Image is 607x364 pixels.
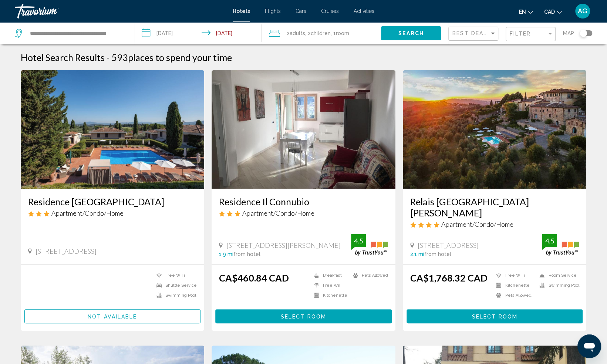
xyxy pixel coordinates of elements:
span: [STREET_ADDRESS][PERSON_NAME] [226,241,341,249]
li: Breakfast [310,272,349,279]
mat-select: Sort by [452,31,496,37]
span: Adults [290,30,305,36]
a: Hotels [233,8,250,14]
span: Filter [510,31,531,37]
img: Hotel image [21,70,205,189]
span: 2 [287,28,305,38]
img: Hotel image [212,70,395,189]
li: Swimming Pool [153,292,197,299]
button: Filter [506,27,556,42]
li: Shuttle Service [153,282,197,289]
h1: Hotel Search Results [21,52,105,63]
span: 1.9 mi [219,251,233,257]
div: 4.5 [542,236,557,245]
span: Map [563,28,574,38]
div: 3 star Apartment [28,209,197,217]
li: Kitchenette [492,282,536,289]
button: Select Room [407,309,583,323]
img: trustyou-badge.svg [351,234,388,256]
button: Change currency [544,6,562,17]
ins: CA$1,768.32 CAD [410,272,488,283]
span: [STREET_ADDRESS] [418,241,479,249]
span: Apartment/Condo/Home [242,209,314,217]
img: trustyou-badge.svg [542,234,579,256]
span: [STREET_ADDRESS] [36,247,97,255]
button: Select Room [215,309,392,323]
span: , 2 [305,28,331,38]
img: Hotel image [403,70,587,189]
a: Residence [GEOGRAPHIC_DATA] [28,196,197,207]
div: 4.5 [351,236,366,245]
span: Apartment/Condo/Home [441,220,513,228]
span: places to spend your time [128,52,232,63]
a: Select Room [407,311,583,319]
span: from hotel [233,251,260,257]
a: Activities [354,8,374,14]
span: CAD [544,9,555,15]
li: Swimming Pool [536,282,579,289]
li: Kitchenette [310,292,349,299]
li: Free WiFi [310,282,349,289]
span: from hotel [424,251,451,257]
li: Room Service [536,272,579,279]
a: Residence Il Connubio [219,196,388,207]
a: Not available [24,311,201,319]
button: Change language [519,6,533,17]
span: , 1 [331,28,349,38]
span: Select Room [281,314,326,320]
a: Cruises [321,8,339,14]
a: Cars [296,8,306,14]
span: Search [398,31,424,37]
a: Travorium [15,4,225,18]
button: Check-in date: Oct 5, 2025 Check-out date: Oct 7, 2025 [134,22,261,44]
span: Apartment/Condo/Home [51,209,124,217]
span: 2.1 mi [410,251,424,257]
ins: CA$460.84 CAD [219,272,289,283]
button: Travelers: 2 adults, 2 children [262,22,381,44]
span: - [107,52,109,63]
li: Pets Allowed [492,292,536,299]
span: Room [336,30,349,36]
h2: 593 [111,52,232,63]
li: Pets Allowed [349,272,388,279]
span: Children [311,30,331,36]
span: AG [578,7,587,15]
span: Best Deals [452,30,491,36]
button: Not available [24,309,201,323]
a: Select Room [215,311,392,319]
button: Toggle map [574,30,592,37]
span: en [519,9,526,15]
li: Free WiFi [153,272,197,279]
div: 4 star Apartment [410,220,579,228]
iframe: Button to launch messaging window [577,334,601,358]
button: Search [381,26,441,40]
li: Free WiFi [492,272,536,279]
a: Relais [GEOGRAPHIC_DATA][PERSON_NAME] [410,196,579,218]
button: User Menu [573,3,592,19]
span: Not available [88,314,137,320]
a: Flights [265,8,281,14]
div: 3 star Apartment [219,209,388,217]
span: Select Room [472,314,517,320]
